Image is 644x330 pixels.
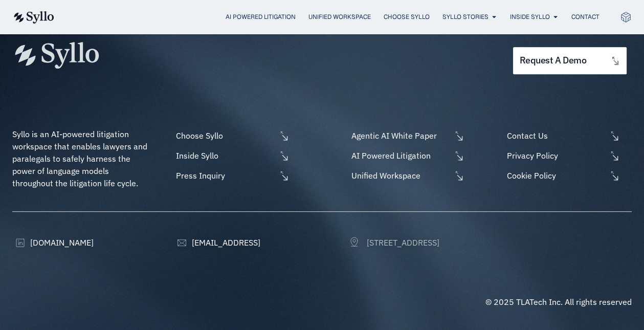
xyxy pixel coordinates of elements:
[504,149,607,162] span: Privacy Policy
[513,47,627,74] a: request a demo
[308,12,371,21] a: Unified Workspace
[75,12,599,22] div: Menu Toggle
[442,12,488,21] a: Syllo Stories
[12,236,94,249] a: [DOMAIN_NAME]
[226,12,296,21] a: AI Powered Litigation
[349,149,464,162] a: AI Powered Litigation
[173,236,260,249] a: [EMAIL_ADDRESS]
[520,56,586,65] span: request a demo
[173,169,276,182] span: Press Inquiry
[364,236,439,249] span: [STREET_ADDRESS]
[28,236,94,249] span: [DOMAIN_NAME]
[504,129,632,142] a: Contact Us
[349,129,464,142] a: Agentic AI White Paper
[349,236,439,249] a: [STREET_ADDRESS]
[12,129,149,188] span: Syllo is an AI-powered litigation workspace that enables lawyers and paralegals to safely harness...
[349,169,451,182] span: Unified Workspace
[349,129,451,142] span: Agentic AI White Paper
[12,11,54,24] img: syllo
[504,169,607,182] span: Cookie Policy
[510,12,550,21] a: Inside Syllo
[75,12,599,22] nav: Menu
[504,169,632,182] a: Cookie Policy
[189,236,260,249] span: [EMAIL_ADDRESS]
[173,149,276,162] span: Inside Syllo
[485,297,632,307] span: © 2025 TLATech Inc. All rights reserved
[173,129,289,142] a: Choose Syllo
[504,129,607,142] span: Contact Us
[384,12,430,21] a: Choose Syllo
[173,149,289,162] a: Inside Syllo
[173,129,276,142] span: Choose Syllo
[349,169,464,182] a: Unified Workspace
[349,149,451,162] span: AI Powered Litigation
[173,169,289,182] a: Press Inquiry
[504,149,632,162] a: Privacy Policy
[571,12,599,21] a: Contact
